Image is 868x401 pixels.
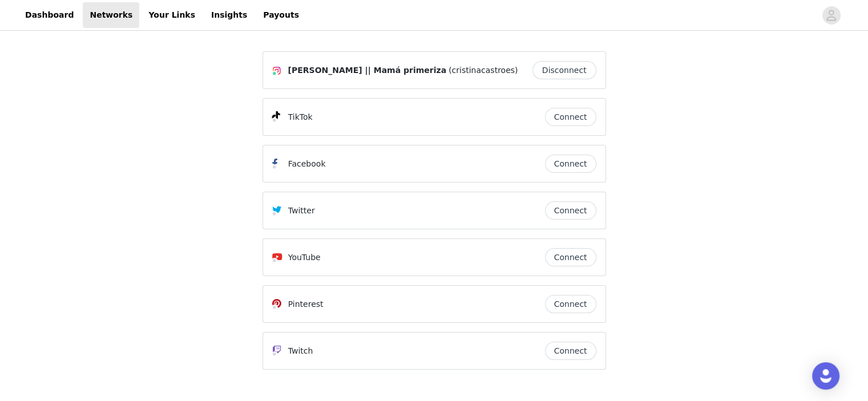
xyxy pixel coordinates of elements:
[288,158,326,170] p: Facebook
[545,108,596,126] button: Connect
[288,345,313,357] p: Twitch
[545,201,596,220] button: Connect
[288,111,313,123] p: TikTok
[272,66,281,75] img: Instagram Icon
[288,205,315,217] p: Twitter
[18,2,80,28] a: Dashboard
[142,2,202,28] a: Your Links
[545,248,596,266] button: Connect
[204,2,254,28] a: Insights
[256,2,306,28] a: Payouts
[288,64,447,76] span: [PERSON_NAME] || Mamá primeriza
[449,64,518,76] span: (cristinacastroes)
[812,362,839,390] div: Open Intercom Messenger
[532,61,596,79] button: Disconnect
[545,155,596,173] button: Connect
[83,2,139,28] a: Networks
[545,342,596,360] button: Connect
[288,252,321,264] p: YouTube
[545,295,596,313] button: Connect
[826,6,837,25] div: avatar
[288,298,324,310] p: Pinterest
